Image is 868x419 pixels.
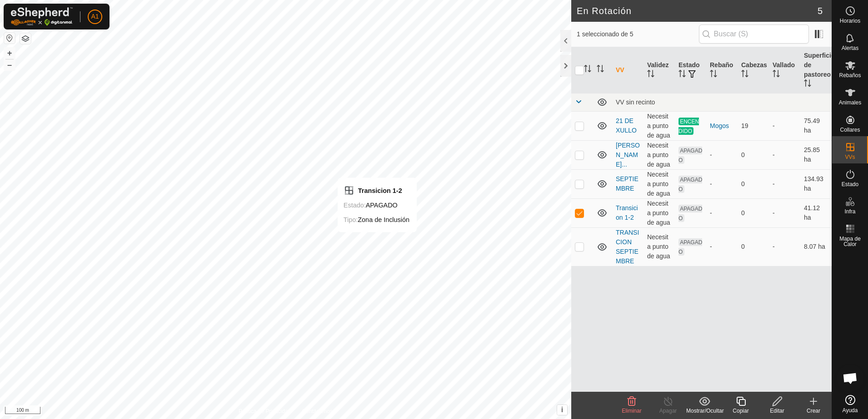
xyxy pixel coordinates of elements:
[302,407,333,415] a: Contáctenos
[710,121,734,131] div: Mogos
[769,198,800,227] td: -
[840,127,860,133] span: Collares
[800,111,832,140] td: 75.49 ha
[644,140,675,169] td: Necesita punto de agua
[577,5,818,16] h2: En Rotación
[769,47,800,94] th: Vallado
[678,205,702,222] span: APAGADO
[738,47,769,94] th: Cabezas
[344,202,366,209] label: Estado:
[710,208,734,218] div: -
[837,365,864,392] a: Chat abierto
[839,73,861,78] span: Rebaños
[678,176,702,193] span: APAGADO
[738,140,769,169] td: 0
[723,407,759,415] div: Copiar
[11,7,73,26] img: Logo Gallagher
[584,66,591,74] p-sorticon: Activar para ordenar
[557,405,567,415] button: i
[800,47,832,94] th: Superficie de pastoreo
[795,407,832,415] div: Crear
[738,198,769,227] td: 0
[769,169,800,198] td: -
[577,30,699,39] span: 1 seleccionado de 5
[647,71,654,79] p-sorticon: Activar para ordenar
[616,229,639,265] a: TRANSICION SEPTIEMBRE
[20,33,31,44] button: Capas del Mapa
[644,111,675,140] td: Necesita punto de agua
[800,227,832,266] td: 8.07 ha
[644,169,675,198] td: Necesita punto de agua
[616,204,638,221] a: Transicion 1-2
[741,71,748,79] p-sorticon: Activar para ordenar
[4,48,15,59] button: +
[738,169,769,198] td: 0
[710,150,734,160] div: -
[644,198,675,227] td: Necesita punto de agua
[804,81,811,88] p-sorticon: Activar para ordenar
[650,407,686,415] div: Apagar
[706,47,738,94] th: Rebaño
[239,407,291,415] a: Política de Privacidad
[845,154,855,160] span: VVs
[800,198,832,227] td: 41.12 ha
[842,45,858,51] span: Alertas
[616,142,640,168] a: [PERSON_NAME]...
[612,47,644,94] th: VV
[710,179,734,189] div: -
[800,169,832,198] td: 134.93 ha
[678,71,686,79] p-sorticon: Activar para ordenar
[710,242,734,251] div: -
[616,99,828,106] div: VV sin recinto
[678,238,702,256] span: APAGADO
[344,185,409,196] div: Transicion 1-2
[759,407,795,415] div: Editar
[686,407,723,415] div: Mostrar/Ocultar
[844,209,855,214] span: Infra
[344,214,409,225] div: Zona de Inclusión
[675,47,706,94] th: Estado
[616,175,639,192] a: SEPTIEMBRE
[678,147,702,164] span: APAGADO
[738,227,769,266] td: 0
[597,66,604,74] p-sorticon: Activar para ordenar
[678,118,699,135] span: ENCENDIDO
[644,227,675,266] td: Necesita punto de agua
[91,12,99,21] span: A1
[344,200,409,211] div: APAGADO
[800,140,832,169] td: 25.85 ha
[769,140,800,169] td: -
[834,236,866,247] span: Mapa de Calor
[842,182,858,187] span: Estado
[4,33,15,44] button: Restablecer Mapa
[4,59,15,70] button: –
[710,71,717,79] p-sorticon: Activar para ordenar
[839,100,861,105] span: Animales
[616,117,637,134] a: 21 DE XULLO
[622,408,641,414] span: Eliminar
[773,71,780,79] p-sorticon: Activar para ordenar
[769,111,800,140] td: -
[769,227,800,266] td: -
[843,408,858,413] span: Ayuda
[344,216,358,223] label: Tipo:
[644,47,675,94] th: Validez
[840,18,860,24] span: Horarios
[832,391,868,417] a: Ayuda
[738,111,769,140] td: 19
[699,25,809,44] input: Buscar (S)
[561,406,563,414] span: i
[818,4,823,18] span: 5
